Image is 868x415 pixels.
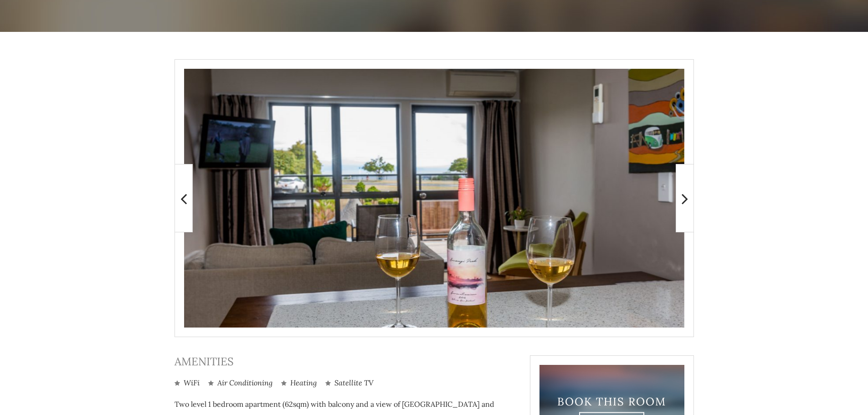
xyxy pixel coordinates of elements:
[325,378,374,388] li: Satellite TV
[281,378,317,388] li: Heating
[175,378,200,388] li: WiFi
[175,355,516,369] h3: Amenities
[208,378,272,388] li: Air Conditioning
[555,395,668,408] h3: Book This Room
